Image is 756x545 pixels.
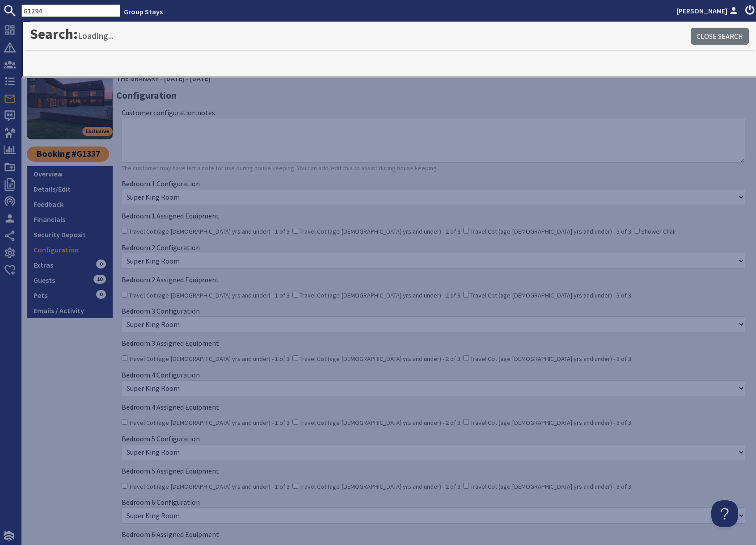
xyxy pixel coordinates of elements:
label: Customer configuration notes [122,108,215,117]
a: Pets0 [27,288,113,303]
a: Feedback [27,197,113,212]
a: THE GRANARY [116,74,159,83]
span: 10 [93,275,106,284]
label: Travel Cot (age [DEMOGRAPHIC_DATA] yrs and under) - 3 of 3 [470,482,631,492]
a: Close Search [691,28,749,45]
label: Travel Cot (age [DEMOGRAPHIC_DATA] yrs and under) - 1 of 3 [129,418,290,428]
label: Travel Cot (age [DEMOGRAPHIC_DATA] yrs and under) - 3 of 3 [470,227,631,237]
label: Bedroom 4 Assigned Equipment [122,402,219,411]
label: Travel Cot (age [DEMOGRAPHIC_DATA] yrs and under) - 3 of 3 [470,418,631,428]
label: Bedroom 3 Configuration [122,306,200,315]
a: [DATE] - [DATE] [164,74,211,83]
label: Bedroom 2 Assigned Equipment [122,275,219,284]
a: Emails / Activity [27,303,113,318]
label: Travel Cot (age [DEMOGRAPHIC_DATA] yrs and under) - 2 of 3 [300,482,460,492]
label: Travel Cot (age [DEMOGRAPHIC_DATA] yrs and under) - 3 of 3 [470,291,631,301]
label: Travel Cot (age [DEMOGRAPHIC_DATA] yrs and under) - 2 of 3 [300,354,460,364]
label: Bedroom 1 Assigned Equipment [122,211,219,220]
label: Travel Cot (age [DEMOGRAPHIC_DATA] yrs and under) - 1 of 3 [129,354,290,364]
label: Travel Cot (age [DEMOGRAPHIC_DATA] yrs and under) - 2 of 3 [300,291,460,301]
p: The customer may have left a note for use during house keeping. You can add/edit this to assist d... [122,163,745,173]
label: Bedroom 5 Assigned Equipment [122,466,219,475]
a: Booking #G1337 [27,147,109,162]
img: staytech_i_w-64f4e8e9ee0a9c174fd5317b4b171b261742d2d393467e5bdba4413f4f884c10.svg [4,531,14,541]
label: Travel Cot (age [DEMOGRAPHIC_DATA] yrs and under) - 3 of 3 [470,354,631,364]
label: Travel Cot (age [DEMOGRAPHIC_DATA] yrs and under) - 1 of 3 [129,227,290,237]
iframe: Toggle Customer Support [711,500,738,527]
img: THE GRANARY's icon [27,54,113,139]
a: Financials [27,212,113,227]
a: Group Stays [124,7,163,16]
span: - [160,74,163,83]
label: Travel Cot (age [DEMOGRAPHIC_DATA] yrs and under) - 2 of 3 [300,227,460,237]
a: Configuration [27,242,113,257]
h1: Search: [30,25,691,42]
a: Security Deposit [27,227,113,242]
span: 0 [96,290,106,299]
h3: Configuration [116,88,751,103]
label: Bedroom 4 Configuration [122,370,200,379]
label: Bedroom 5 Configuration [122,434,200,443]
label: Bedroom 6 Assigned Equipment [122,530,219,539]
a: Extras0 [27,257,113,272]
input: SEARCH [21,4,120,17]
label: Travel Cot (age [DEMOGRAPHIC_DATA] yrs and under) - 1 of 3 [129,291,290,301]
label: Bedroom 2 Configuration [122,243,200,252]
label: Bedroom 6 Configuration [122,498,200,507]
a: Details/Edit [27,181,113,197]
label: Travel Cot (age [DEMOGRAPHIC_DATA] yrs and under) - 1 of 3 [129,482,290,492]
label: Bedroom 3 Assigned Equipment [122,339,219,348]
span: 0 [96,260,106,268]
label: Shower Chair [641,227,676,237]
label: Bedroom 1 Configuration [122,179,200,188]
a: [PERSON_NAME] [676,5,740,16]
small: Loading... [78,30,114,41]
a: Overview [27,166,113,181]
span: Exclusive [82,127,113,136]
a: THE GRANARY's icon9.7Exclusive [27,54,113,139]
label: Travel Cot (age [DEMOGRAPHIC_DATA] yrs and under) - 2 of 3 [300,418,460,428]
a: Guests10 [27,272,113,288]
